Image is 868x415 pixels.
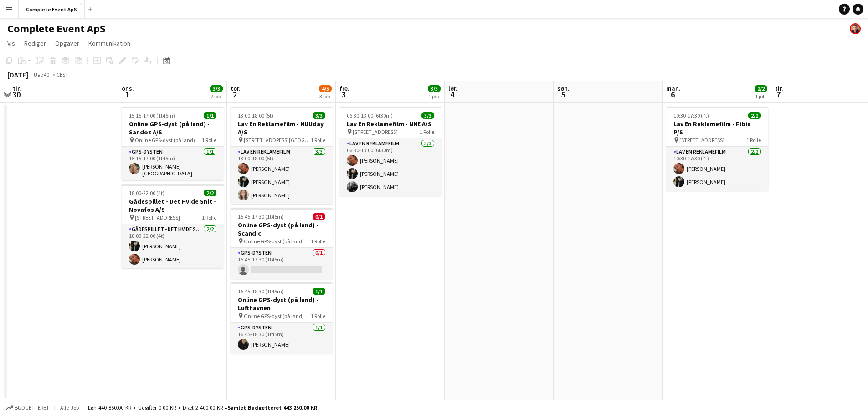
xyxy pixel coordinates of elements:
div: [DATE] [7,70,28,79]
a: Rediger [21,37,50,49]
button: Complete Event ApS [19,0,85,18]
app-user-avatar: Christian Brøckner [850,23,861,34]
span: Kommunikation [88,39,130,47]
span: Uge 40 [30,71,53,78]
span: Opgaver [55,39,79,47]
a: Kommunikation [85,37,134,49]
button: Budgetteret [5,403,51,413]
span: Vis [7,39,15,47]
div: CEST [56,71,68,78]
span: Samlet budgetteret 443 250.00 KR [227,404,317,411]
h1: Complete Event ApS [7,22,106,36]
div: Løn 440 850.00 KR + Udgifter 0.00 KR + Diæt 2 400.00 KR = [88,404,317,411]
span: Budgetteret [15,405,49,411]
a: Opgaver [51,37,83,49]
span: Alle job [58,404,80,411]
a: Vis [4,37,19,49]
span: Rediger [24,39,46,47]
